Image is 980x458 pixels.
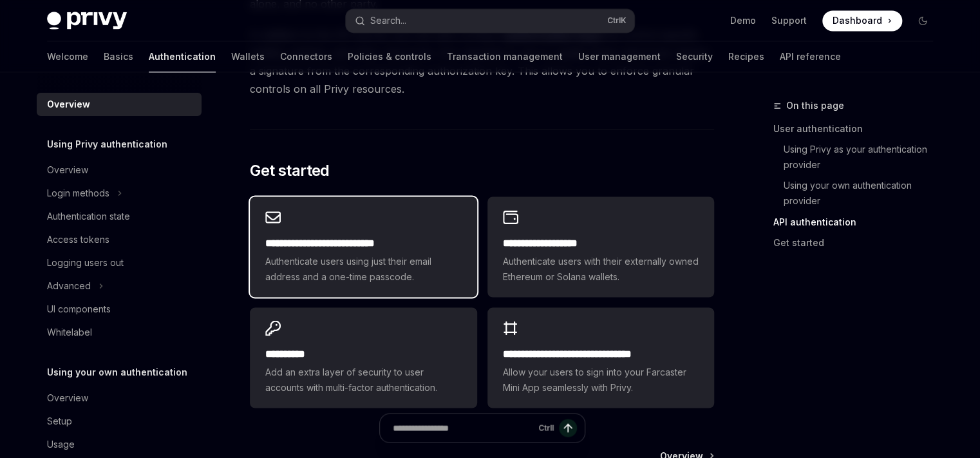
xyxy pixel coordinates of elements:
[559,419,577,437] button: Send message
[104,41,133,72] a: Basics
[773,139,943,175] a: Using Privy as your authentication provider
[773,211,943,232] a: API authentication
[786,98,844,113] span: On this page
[47,41,88,72] a: Welcome
[250,307,476,408] a: **** *****Add an extra layer of security to user accounts with multi-factor authentication.
[37,93,202,116] a: Overview
[47,325,92,340] div: Whitelabel
[47,365,187,380] h5: Using your own authentication
[37,410,202,433] a: Setup
[912,10,933,31] button: Toggle dark mode
[47,278,91,294] div: Advanced
[47,97,90,112] div: Overview
[37,298,202,321] a: UI components
[47,255,124,271] div: Logging users out
[780,41,841,72] a: API reference
[47,186,109,201] div: Login methods
[730,14,756,27] a: Demo
[47,437,75,452] div: Usage
[578,41,661,72] a: User management
[503,364,699,395] span: Allow your users to sign into your Farcaster Mini App seamlessly with Privy.
[265,253,461,284] span: Authenticate users using just their email address and a one-time passcode.
[771,14,807,27] a: Support
[487,196,714,297] a: **** **** **** ****Authenticate users with their externally owned Ethereum or Solana wallets.
[265,364,461,395] span: Add an extra layer of security to user accounts with multi-factor authentication.
[37,205,202,228] a: Authentication state
[348,41,431,72] a: Policies & controls
[37,274,202,298] button: Toggle Advanced section
[773,119,943,139] a: User authentication
[607,15,627,26] span: Ctrl K
[37,321,202,344] a: Whitelabel
[676,41,713,72] a: Security
[47,232,109,247] div: Access tokens
[231,41,265,72] a: Wallets
[447,41,563,72] a: Transaction management
[37,251,202,274] a: Logging users out
[47,390,88,406] div: Overview
[370,13,406,28] div: Search...
[773,232,943,253] a: Get started
[37,182,202,205] button: Toggle Login methods section
[47,137,167,152] h5: Using Privy authentication
[773,175,943,211] a: Using your own authentication provider
[37,158,202,182] a: Overview
[37,433,202,456] a: Usage
[47,414,72,429] div: Setup
[47,209,130,224] div: Authentication state
[346,9,634,32] button: Open search
[250,160,329,181] span: Get started
[37,228,202,251] a: Access tokens
[280,41,332,72] a: Connectors
[47,162,88,178] div: Overview
[149,41,216,72] a: Authentication
[503,253,699,284] span: Authenticate users with their externally owned Ethereum or Solana wallets.
[47,301,111,317] div: UI components
[47,12,127,30] img: dark logo
[393,414,533,442] input: Ask a question...
[728,41,764,72] a: Recipes
[833,14,882,27] span: Dashboard
[37,386,202,410] a: Overview
[822,10,902,31] a: Dashboard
